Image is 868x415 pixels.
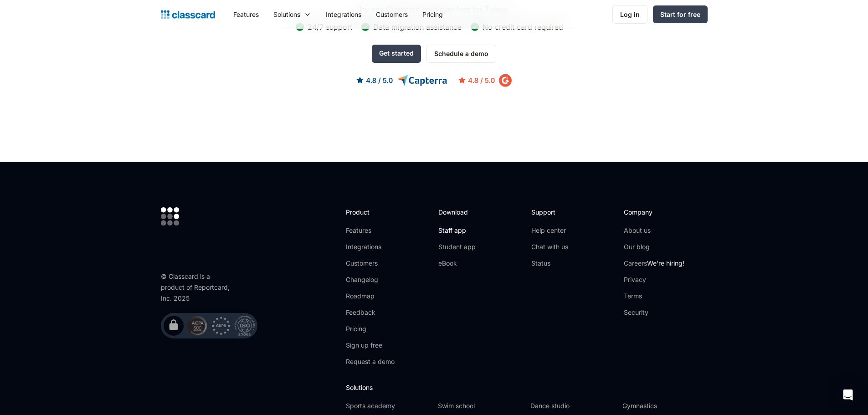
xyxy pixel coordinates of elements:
a: Security [624,308,684,317]
a: Sign up free [346,341,395,350]
a: Customers [369,4,415,25]
a: Chat with us [531,242,568,251]
a: Staff app [438,226,476,235]
div: Start for free [660,10,700,19]
a: CareersWe're hiring! [624,259,684,268]
h2: Download [438,207,476,217]
a: Pricing [346,324,395,333]
h2: Product [346,207,395,217]
a: Pricing [415,4,450,25]
a: Features [346,226,395,235]
a: Feedback [346,308,395,317]
div: © Classcard is a product of Reportcard, Inc. 2025 [161,271,234,304]
h2: Solutions [346,383,707,392]
a: Customers [346,259,395,268]
a: home [161,8,215,21]
span: We're hiring! [647,259,684,267]
a: Integrations [346,242,395,251]
a: Help center [531,226,568,235]
a: Log in [612,5,647,24]
a: Changelog [346,275,395,284]
a: Dance studio [530,401,615,410]
a: Our blog [624,242,684,251]
a: Schedule a demo [426,45,496,63]
a: Student app [438,242,476,251]
a: eBook [438,259,476,268]
a: Gymnastics [622,401,707,410]
h2: Company [624,207,684,217]
a: Start for free [653,5,708,23]
a: Get started [372,45,421,63]
h2: Support [531,207,568,217]
a: Privacy [624,275,684,284]
a: Swim school [438,401,523,410]
a: Request a demo [346,357,395,366]
a: Status [531,259,568,268]
a: Roadmap [346,292,395,301]
a: About us [624,226,684,235]
div: Log in [620,10,640,19]
div: Open Intercom Messenger [837,384,859,406]
div: Solutions [266,4,318,25]
a: Features [226,4,266,25]
a: Terms [624,292,684,301]
div: Solutions [273,10,300,19]
a: Sports academy [346,401,431,410]
a: Integrations [318,4,369,25]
